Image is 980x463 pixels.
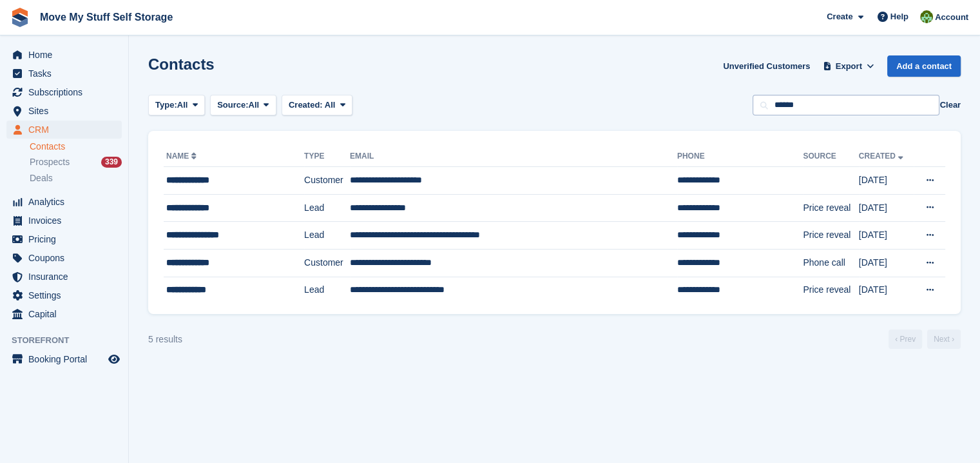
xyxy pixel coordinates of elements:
span: Invoices [28,212,106,230]
td: Price reveal [803,277,858,304]
button: Created: All [282,95,352,116]
a: Preview store [106,351,122,367]
span: Home [28,46,106,64]
td: Lead [304,277,350,304]
span: Capital [28,305,106,323]
span: All [325,100,336,110]
span: Subscriptions [28,83,106,101]
a: Created [859,152,906,161]
a: menu [6,230,122,248]
a: menu [6,193,122,211]
div: 5 results [148,333,182,346]
a: menu [6,268,122,286]
a: menu [6,121,122,139]
th: Source [803,146,858,167]
img: Joel Booth [920,10,933,23]
span: Prospects [30,156,70,168]
a: menu [6,350,122,368]
a: Name [166,152,199,161]
td: [DATE] [859,277,914,304]
td: Price reveal [803,222,858,250]
button: Type: All [148,95,205,116]
a: menu [6,212,122,230]
span: Created: [289,100,323,110]
td: Lead [304,222,350,250]
td: Customer [304,167,350,195]
a: Unverified Customers [718,55,815,77]
a: menu [6,64,122,83]
a: menu [6,83,122,101]
a: menu [6,305,122,323]
a: Next [927,330,961,349]
button: Export [820,55,877,77]
span: Pricing [28,230,106,248]
img: stora-icon-8386f47178a22dfd0bd8f6a31ec36ba5ce8667c1dd55bd0f319d3a0aa187defe.svg [10,8,30,27]
a: Contacts [30,141,122,153]
span: Type: [155,99,177,112]
td: [DATE] [859,167,914,195]
span: Sites [28,102,106,120]
span: Storefront [12,334,128,347]
a: Add a contact [887,55,961,77]
button: Clear [939,99,961,112]
span: Booking Portal [28,350,106,368]
a: menu [6,286,122,304]
th: Email [350,146,677,167]
a: menu [6,46,122,64]
td: Price reveal [803,194,858,222]
td: [DATE] [859,249,914,277]
td: Customer [304,249,350,277]
span: CRM [28,121,106,139]
div: 339 [101,157,122,168]
span: Coupons [28,249,106,267]
span: Create [827,10,852,23]
a: Deals [30,172,122,185]
td: Lead [304,194,350,222]
span: Tasks [28,64,106,83]
span: All [249,99,260,112]
span: Analytics [28,193,106,211]
a: menu [6,249,122,267]
span: Account [935,11,968,24]
button: Source: All [210,95,276,116]
span: Source: [217,99,248,112]
a: Move My Stuff Self Storage [35,6,178,28]
td: [DATE] [859,222,914,250]
td: [DATE] [859,194,914,222]
a: menu [6,102,122,120]
span: Insurance [28,268,106,286]
th: Type [304,146,350,167]
a: Prospects 339 [30,155,122,169]
th: Phone [677,146,803,167]
td: Phone call [803,249,858,277]
span: Settings [28,286,106,304]
nav: Page [886,330,963,349]
span: Help [890,10,908,23]
h1: Contacts [148,55,215,73]
a: Previous [889,330,922,349]
span: All [177,99,188,112]
span: Deals [30,172,53,184]
span: Export [836,60,862,73]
